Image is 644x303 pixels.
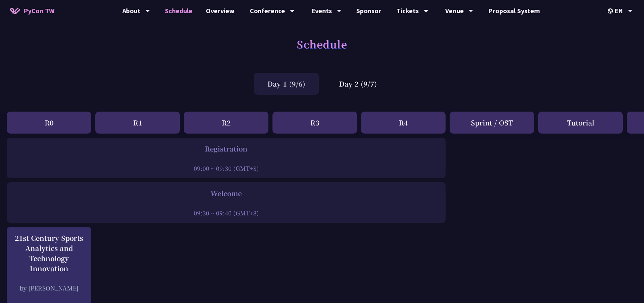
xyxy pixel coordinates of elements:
a: PyCon TW [3,2,61,19]
div: 09:00 ~ 09:30 (GMT+8) [10,164,442,172]
img: Locale Icon [608,8,615,14]
img: Home icon of PyCon TW 2025 [10,7,20,14]
span: PyCon TW [24,6,54,16]
div: 09:30 ~ 09:40 (GMT+8) [10,209,442,217]
div: Day 2 (9/7) [326,73,390,95]
div: 21st Century Sports Analytics and Technology Innovation [10,233,88,274]
div: R4 [361,112,446,134]
h1: Schedule [297,34,347,54]
div: by [PERSON_NAME] [10,284,88,292]
div: R3 [272,112,357,134]
div: Registration [10,144,442,154]
div: Welcome [10,188,442,199]
div: R0 [7,112,91,134]
div: R2 [184,112,268,134]
div: Day 1 (9/6) [254,73,319,95]
div: R1 [95,112,180,134]
div: Sprint / OST [450,112,534,134]
div: Tutorial [538,112,623,134]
